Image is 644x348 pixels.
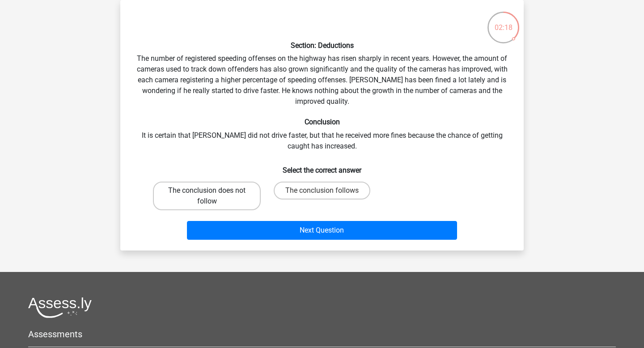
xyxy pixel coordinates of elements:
label: The conclusion follows [274,182,370,199]
label: The conclusion does not follow [153,182,261,210]
div: The number of registered speeding offenses on the highway has risen sharply in recent years. Howe... [124,7,520,243]
h6: Section: Deductions [135,41,509,50]
h6: Conclusion [135,118,509,126]
button: Next Question [187,221,458,240]
h6: Select the correct answer [135,159,509,174]
img: Assessly logo [28,297,92,318]
div: 02:18 [487,11,520,33]
h5: Assessments [28,329,616,340]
